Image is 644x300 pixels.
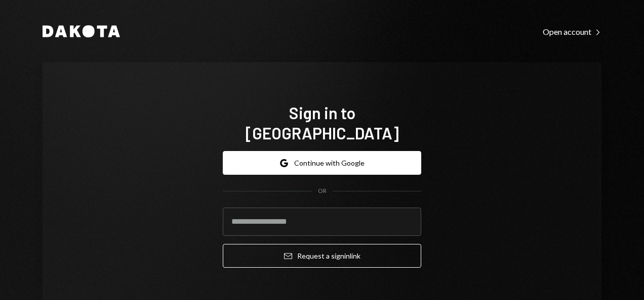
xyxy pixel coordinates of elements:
div: Open account [543,27,601,37]
button: Continue with Google [223,151,421,175]
h1: Sign in to [GEOGRAPHIC_DATA] [223,103,421,143]
a: Open account [543,26,601,37]
button: Request a signinlink [223,244,421,268]
div: OR [318,187,327,195]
